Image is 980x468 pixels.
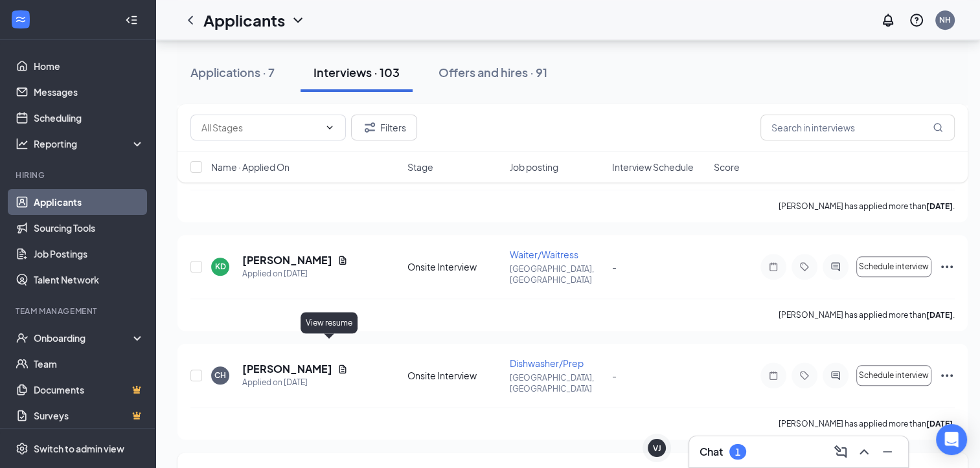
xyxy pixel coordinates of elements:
[16,137,28,150] svg: Analysis
[936,424,967,455] div: Open Intercom Messenger
[766,370,781,381] svg: Note
[34,79,144,105] a: Messages
[16,442,28,455] svg: Settings
[214,370,226,381] div: CH
[325,122,335,133] svg: ChevronDown
[926,310,953,320] b: [DATE]
[830,441,851,462] button: ComposeMessage
[407,161,433,173] span: Stage
[933,122,943,133] svg: MagnifyingGlass
[337,364,348,374] svg: Document
[797,262,812,272] svg: Tag
[34,331,133,344] div: Onboarding
[183,12,198,28] svg: ChevronLeft
[939,259,955,274] svg: Ellipses
[34,53,144,79] a: Home
[16,170,142,181] div: Hiring
[611,370,616,381] span: -
[203,9,285,31] h1: Applicants
[714,161,740,173] span: Score
[242,376,348,389] div: Applied on [DATE]
[856,444,872,460] svg: ChevronUp
[859,262,929,271] span: Schedule interview
[828,262,843,272] svg: ActiveChat
[909,12,924,28] svg: QuestionInfo
[939,14,951,25] div: NH
[16,306,142,317] div: Team Management
[939,368,955,383] svg: Ellipses
[34,442,124,455] div: Switch to admin view
[34,189,144,215] a: Applicants
[242,253,332,267] h5: [PERSON_NAME]
[833,444,849,460] svg: ComposeMessage
[34,403,144,429] a: SurveysCrown
[856,256,931,277] button: Schedule interview
[510,161,558,173] span: Job posting
[760,115,955,140] input: Search in interviews
[290,12,306,28] svg: ChevronDown
[351,115,417,140] button: Filter Filters
[611,261,616,273] span: -
[337,255,348,265] svg: Document
[201,120,319,135] input: All Stages
[797,370,812,381] svg: Tag
[779,201,955,212] p: [PERSON_NAME] has applied more than .
[362,120,378,135] svg: Filter
[190,64,275,80] div: Applications · 7
[34,215,144,241] a: Sourcing Tools
[926,201,953,211] b: [DATE]
[510,263,604,285] p: [GEOGRAPHIC_DATA], [GEOGRAPHIC_DATA]
[242,267,348,280] div: Applied on [DATE]
[700,445,723,459] h3: Chat
[735,447,740,458] div: 1
[439,64,547,80] div: Offers and hires · 91
[211,161,290,173] span: Name · Applied On
[34,241,144,267] a: Job Postings
[859,371,929,380] span: Schedule interview
[34,351,144,377] a: Team
[510,249,578,260] span: Waiter/Waitress
[34,267,144,293] a: Talent Network
[407,369,502,382] div: Onsite Interview
[14,13,27,26] svg: WorkstreamLogo
[766,262,781,272] svg: Note
[215,261,226,272] div: KD
[301,312,358,333] div: View resume
[510,357,584,369] span: Dishwasher/Prep
[510,372,604,394] p: [GEOGRAPHIC_DATA], [GEOGRAPHIC_DATA]
[34,377,144,403] a: DocumentsCrown
[880,12,896,28] svg: Notifications
[877,441,898,462] button: Minimize
[407,260,502,273] div: Onsite Interview
[313,64,400,80] div: Interviews · 103
[611,161,693,173] span: Interview Schedule
[16,331,28,344] svg: UserCheck
[653,443,661,454] div: VJ
[779,418,955,429] p: [PERSON_NAME] has applied more than .
[880,444,895,460] svg: Minimize
[34,105,144,131] a: Scheduling
[242,362,332,376] h5: [PERSON_NAME]
[125,14,138,27] svg: Collapse
[926,419,953,429] b: [DATE]
[779,309,955,320] p: [PERSON_NAME] has applied more than .
[856,365,931,386] button: Schedule interview
[854,441,874,462] button: ChevronUp
[828,370,843,381] svg: ActiveChat
[34,137,145,150] div: Reporting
